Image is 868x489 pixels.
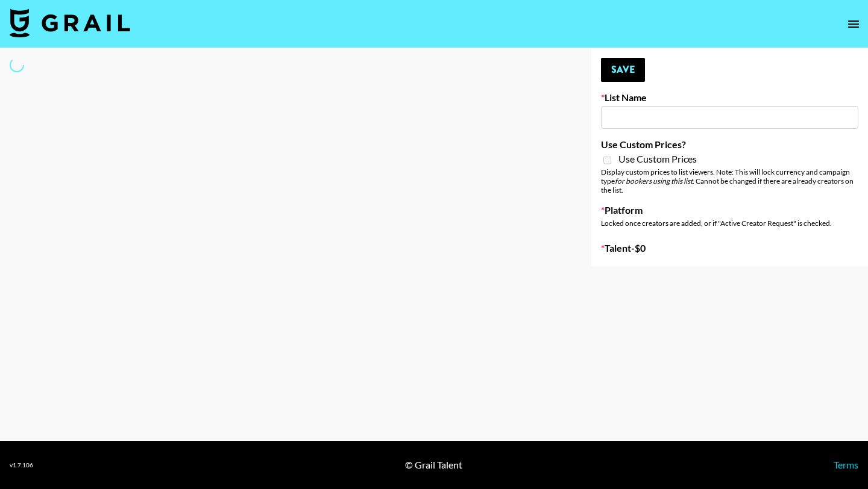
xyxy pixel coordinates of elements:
div: Display custom prices to list viewers. Note: This will lock currency and campaign type . Cannot b... [601,167,858,195]
label: List Name [601,92,858,104]
button: Save [601,58,645,82]
a: Terms [834,459,858,470]
div: Locked once creators are added, or if "Active Creator Request" is checked. [601,219,858,228]
img: Grail Talent [10,8,130,37]
label: Platform [601,204,858,216]
label: Use Custom Prices? [601,139,858,151]
div: v 1.7.106 [10,461,33,469]
div: © Grail Talent [405,459,462,471]
span: Use Custom Prices [618,153,697,165]
button: open drawer [841,12,866,36]
label: Talent - $ 0 [601,242,858,254]
em: for bookers using this list [615,176,693,185]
